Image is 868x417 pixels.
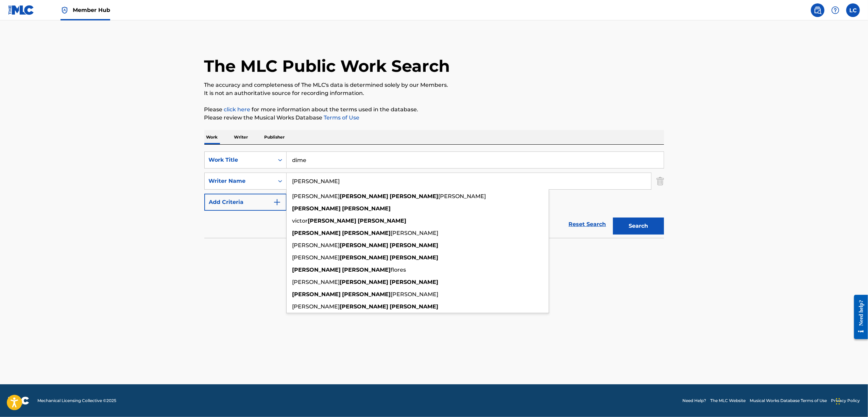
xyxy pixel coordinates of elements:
[340,254,389,261] strong: [PERSON_NAME]
[682,398,706,404] a: Need Help?
[323,114,360,121] a: Terms of Use
[829,3,842,17] div: Help
[292,303,340,310] span: [PERSON_NAME]
[292,218,308,224] span: victor
[73,6,110,14] span: Member Hub
[204,81,664,89] p: The accuracy and completeness of The MLC's data is determined solely by our Members.
[657,173,664,190] img: Delete Criterion
[340,303,389,310] strong: [PERSON_NAME]
[831,6,839,14] img: help
[390,303,439,310] strong: [PERSON_NAME]
[292,267,341,273] strong: [PERSON_NAME]
[613,218,664,235] button: Search
[292,279,340,285] span: [PERSON_NAME]
[846,3,860,17] div: User Menu
[439,193,486,199] span: [PERSON_NAME]
[61,6,69,14] img: Top Rightsholder
[750,398,827,404] a: Musical Works Database Terms of Use
[292,291,341,298] strong: [PERSON_NAME]
[204,114,664,122] p: Please review the Musical Works Database
[342,291,391,298] strong: [PERSON_NAME]
[390,242,439,248] strong: [PERSON_NAME]
[292,205,341,212] strong: [PERSON_NAME]
[811,3,824,17] a: Public Search
[849,290,868,344] iframe: Resource Center
[204,151,664,238] form: Search Form
[340,242,389,248] strong: [PERSON_NAME]
[342,230,391,236] strong: [PERSON_NAME]
[204,89,664,97] p: It is not an authoritative source for recording information.
[292,193,340,199] span: [PERSON_NAME]
[391,267,406,273] span: flores
[831,398,860,404] a: Privacy Policy
[262,130,287,144] p: Publisher
[391,230,439,236] span: [PERSON_NAME]
[834,384,868,417] iframe: Chat Widget
[204,194,287,211] button: Add Criteria
[209,156,270,164] div: Work Title
[8,397,29,405] img: logo
[814,6,822,14] img: search
[836,391,840,412] div: Drag
[308,218,357,224] strong: [PERSON_NAME]
[204,106,664,114] p: Please for more information about the terms used in the database.
[342,205,391,212] strong: [PERSON_NAME]
[390,193,439,199] strong: [PERSON_NAME]
[37,398,116,404] span: Mechanical Licensing Collective © 2025
[390,279,439,285] strong: [PERSON_NAME]
[340,279,389,285] strong: [PERSON_NAME]
[292,242,340,248] span: [PERSON_NAME]
[358,218,407,224] strong: [PERSON_NAME]
[565,217,610,232] a: Reset Search
[273,198,281,206] img: 9d2ae6d4665cec9f34b9.svg
[292,254,340,261] span: [PERSON_NAME]
[204,56,450,76] h1: The MLC Public Work Search
[340,193,389,199] strong: [PERSON_NAME]
[209,177,270,185] div: Writer Name
[710,398,746,404] a: The MLC Website
[390,254,439,261] strong: [PERSON_NAME]
[204,130,220,144] p: Work
[342,267,391,273] strong: [PERSON_NAME]
[292,230,341,236] strong: [PERSON_NAME]
[8,5,34,15] img: MLC Logo
[391,291,439,298] span: [PERSON_NAME]
[232,130,250,144] p: Writer
[224,106,251,113] a: click here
